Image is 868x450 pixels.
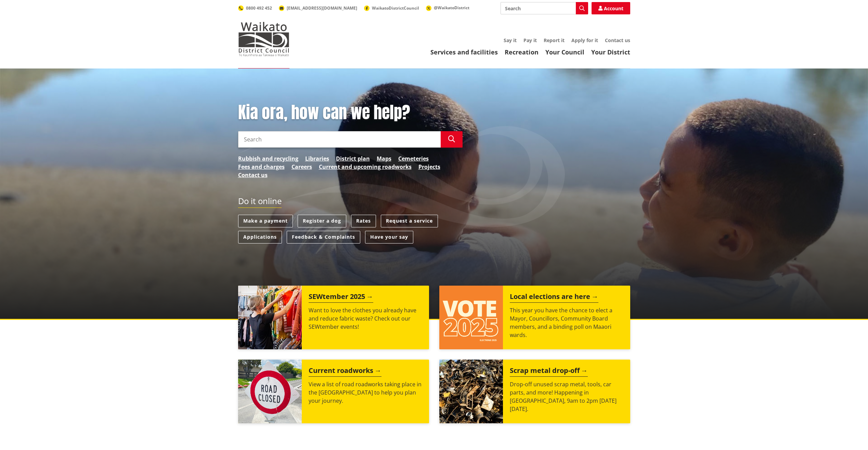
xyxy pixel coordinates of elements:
[439,286,630,349] a: Local elections are here This year you have the chance to elect a Mayor, Councillors, Community B...
[510,366,588,377] h2: Scrap metal drop-off
[523,37,537,43] a: Pay it
[426,5,469,11] a: @WaikatoDistrict
[351,215,376,227] a: Rates
[398,154,429,163] a: Cemeteries
[430,48,498,56] a: Services and facilities
[418,163,440,171] a: Projects
[238,163,285,171] a: Fees and charges
[238,286,302,349] img: SEWtember
[238,360,429,423] a: Current roadworks View a list of road roadworks taking place in the [GEOGRAPHIC_DATA] to help you...
[287,5,357,11] span: [EMAIL_ADDRESS][DOMAIN_NAME]
[439,360,503,423] img: Scrap metal collection
[381,215,438,227] a: Request a service
[246,5,272,11] span: 0800 492 452
[238,171,268,179] a: Contact us
[510,380,623,413] p: Drop-off unused scrap metal, tools, car parts, and more! Happening in [GEOGRAPHIC_DATA], 9am to 2...
[545,48,584,56] a: Your Council
[238,5,272,11] a: 0800 492 452
[605,37,630,43] a: Contact us
[592,2,630,14] a: Account
[298,215,346,227] a: Register a dog
[309,292,373,303] h2: SEWtember 2025
[292,163,312,171] a: Careers
[305,154,329,163] a: Libraries
[439,286,503,349] img: Vote 2025
[365,231,413,243] a: Have your say
[319,163,412,171] a: Current and upcoming roadworks
[309,306,422,331] p: Want to love the clothes you already have and reduce fabric waste? Check out our SEWtember events!
[364,5,419,11] a: WaikatoDistrictCouncil
[372,5,419,11] span: WaikatoDistrictCouncil
[510,306,623,339] p: This year you have the chance to elect a Mayor, Councillors, Community Board members, and a bindi...
[505,48,539,56] a: Recreation
[309,366,381,377] h2: Current roadworks
[544,37,565,43] a: Report it
[238,196,282,208] h2: Do it online
[501,2,588,14] input: Search input
[309,380,422,405] p: View a list of road roadworks taking place in the [GEOGRAPHIC_DATA] to help you plan your journey.
[591,48,630,56] a: Your District
[238,215,293,227] a: Make a payment
[504,37,517,43] a: Say it
[434,5,469,11] span: @WaikatoDistrict
[238,22,289,56] img: Waikato District Council - Te Kaunihera aa Takiwaa o Waikato
[238,231,282,243] a: Applications
[238,154,298,163] a: Rubbish and recycling
[510,292,598,303] h2: Local elections are here
[279,5,357,11] a: [EMAIL_ADDRESS][DOMAIN_NAME]
[238,286,429,349] a: SEWtember 2025 Want to love the clothes you already have and reduce fabric waste? Check out our S...
[571,37,598,43] a: Apply for it
[238,103,463,123] h1: Kia ora, how can we help?
[238,360,302,423] img: Road closed sign
[287,231,360,243] a: Feedback & Complaints
[238,131,441,148] input: Search input
[336,154,370,163] a: District plan
[377,154,391,163] a: Maps
[439,360,630,423] a: A massive pile of rusted scrap metal, including wheels and various industrial parts, under a clea...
